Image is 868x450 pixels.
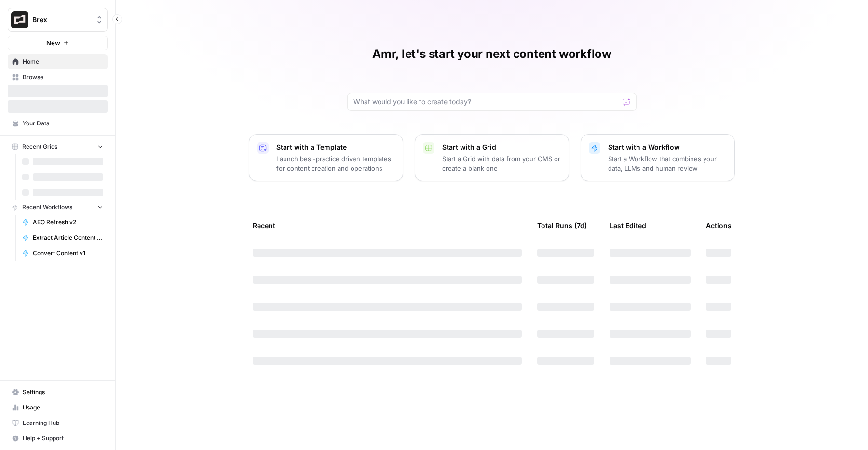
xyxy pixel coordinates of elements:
[8,400,108,415] a: Usage
[353,97,619,107] input: What would you like to create today?
[23,119,103,128] span: Your Data
[415,134,569,181] button: Start with a GridStart a Grid with data from your CMS or create a blank one
[8,384,108,400] a: Settings
[276,142,395,152] p: Start with a Template
[22,203,72,212] span: Recent Workflows
[18,215,108,230] a: AEO Refresh v2
[23,403,103,412] span: Usage
[8,431,108,446] button: Help + Support
[18,230,108,245] a: Extract Article Content v.2
[442,154,561,173] p: Start a Grid with data from your CMS or create a blank one
[610,212,646,239] div: Last Edited
[23,419,103,427] span: Learning Hub
[442,142,561,152] p: Start with a Grid
[8,200,108,215] button: Recent Workflows
[33,233,103,242] span: Extract Article Content v.2
[249,134,403,181] button: Start with a TemplateLaunch best-practice driven templates for content creation and operations
[8,69,108,85] a: Browse
[23,73,103,82] span: Browse
[18,245,108,261] a: Convert Content v1
[276,154,395,173] p: Launch best-practice driven templates for content creation and operations
[8,8,108,32] button: Workspace: Brex
[33,249,103,258] span: Convert Content v1
[23,388,103,396] span: Settings
[8,36,108,50] button: New
[608,154,727,173] p: Start a Workflow that combines your data, LLMs and human review
[23,57,103,66] span: Home
[8,415,108,431] a: Learning Hub
[8,139,108,154] button: Recent Grids
[32,15,91,25] span: Brex
[581,134,735,181] button: Start with a WorkflowStart a Workflow that combines your data, LLMs and human review
[22,142,57,151] span: Recent Grids
[253,212,522,239] div: Recent
[8,54,108,69] a: Home
[11,11,28,28] img: Brex Logo
[8,116,108,131] a: Your Data
[537,212,587,239] div: Total Runs (7d)
[372,46,611,62] h1: Amr, let's start your next content workflow
[46,38,60,48] span: New
[33,218,103,227] span: AEO Refresh v2
[23,434,103,443] span: Help + Support
[706,212,732,239] div: Actions
[608,142,727,152] p: Start with a Workflow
